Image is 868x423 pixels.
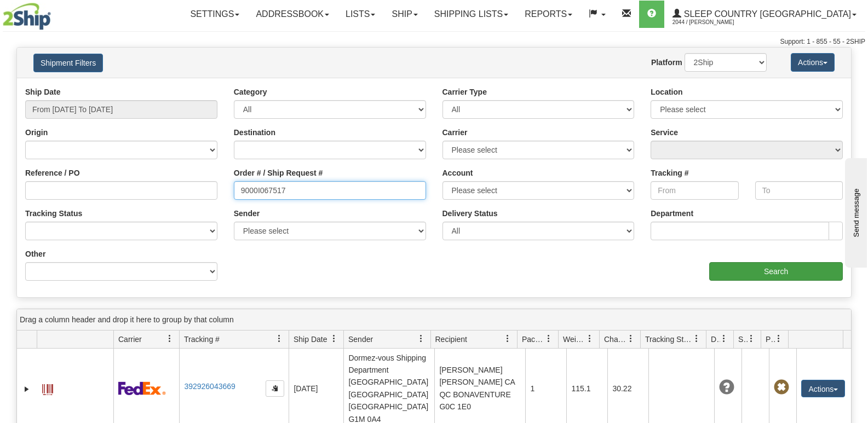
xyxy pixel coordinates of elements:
[622,329,640,348] a: Charge filter column settings
[664,1,865,28] a: Sleep Country [GEOGRAPHIC_DATA] 2044 / [PERSON_NAME]
[742,329,761,348] a: Shipment Issues filter column settings
[182,1,248,28] a: Settings
[25,208,82,219] label: Tracking Status
[184,382,235,391] a: 392926043669
[337,1,383,28] a: Lists
[791,53,835,72] button: Actions
[498,329,517,348] a: Recipient filter column settings
[651,181,738,200] input: From
[348,334,373,345] span: Sender
[234,127,275,138] label: Destination
[248,1,337,28] a: Addressbook
[769,329,788,348] a: Pickup Status filter column settings
[651,127,678,138] label: Service
[25,127,48,138] label: Origin
[118,381,166,395] img: 2 - FedEx Express®
[21,384,32,395] a: Expand
[715,329,733,348] a: Delivery Status filter column settings
[435,334,467,345] span: Recipient
[801,380,845,397] button: Actions
[325,329,343,348] a: Ship Date filter column settings
[766,334,775,345] span: Pickup Status
[738,334,748,345] span: Shipment Issues
[426,1,516,28] a: Shipping lists
[118,334,142,345] span: Carrier
[25,167,80,178] label: Reference / PO
[645,334,693,345] span: Tracking Status
[580,329,599,348] a: Weight filter column settings
[681,9,851,19] span: Sleep Country [GEOGRAPHIC_DATA]
[604,334,627,345] span: Charge
[709,262,843,281] input: Search
[442,86,487,97] label: Carrier Type
[651,57,682,68] label: Platform
[672,17,755,28] span: 2044 / [PERSON_NAME]
[270,329,289,348] a: Tracking # filter column settings
[234,208,260,219] label: Sender
[234,86,267,97] label: Category
[294,334,327,345] span: Ship Date
[25,86,61,97] label: Ship Date
[687,329,706,348] a: Tracking Status filter column settings
[25,248,45,259] label: Other
[234,167,323,178] label: Order # / Ship Request #
[442,167,473,178] label: Account
[719,380,734,395] span: Unknown
[774,380,789,395] span: Pickup Not Assigned
[843,155,867,267] iframe: chat widget
[755,181,843,200] input: To
[42,379,53,397] a: Label
[516,1,580,28] a: Reports
[442,208,498,219] label: Delivery Status
[160,329,179,348] a: Carrier filter column settings
[17,309,851,331] div: grid grouping header
[651,167,688,178] label: Tracking #
[184,334,220,345] span: Tracking #
[3,37,865,47] div: Support: 1 - 855 - 55 - 2SHIP
[522,334,545,345] span: Packages
[651,208,693,219] label: Department
[442,127,468,138] label: Carrier
[8,9,101,18] div: Send message
[651,86,682,97] label: Location
[563,334,586,345] span: Weight
[383,1,426,28] a: Ship
[412,329,430,348] a: Sender filter column settings
[539,329,558,348] a: Packages filter column settings
[33,54,103,72] button: Shipment Filters
[711,334,720,345] span: Delivery Status
[3,3,51,30] img: logo2044.jpg
[266,380,284,397] button: Copy to clipboard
